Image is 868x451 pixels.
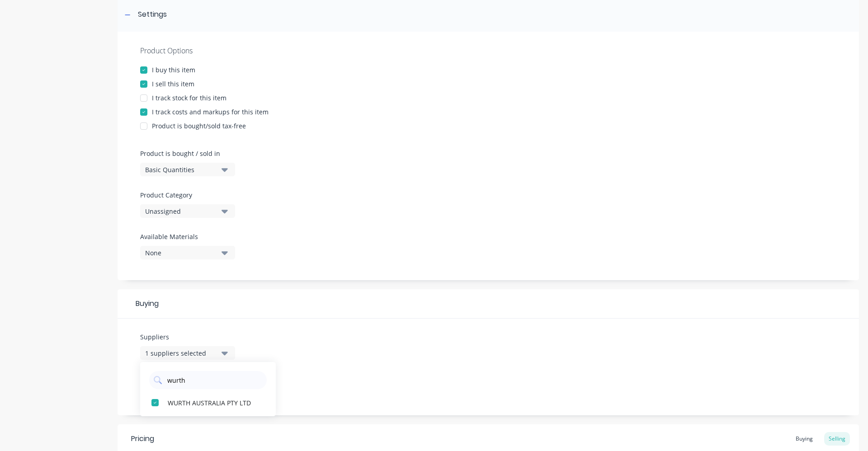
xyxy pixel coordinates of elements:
[140,332,235,342] label: Suppliers
[145,348,217,358] div: 1 suppliers selected
[140,163,235,176] button: Basic Quantities
[140,190,231,200] label: Product Category
[152,121,246,131] div: Product is bought/sold tax-free
[140,204,235,218] button: Unassigned
[152,107,269,117] div: I track costs and markups for this item
[145,165,217,174] div: Basic Quantities
[824,432,850,446] div: Selling
[145,207,217,216] div: Unassigned
[140,149,231,158] label: Product is bought / sold in
[152,79,194,89] div: I sell this item
[145,248,217,258] div: None
[152,65,195,75] div: I buy this item
[140,45,836,56] div: Product Options
[152,93,226,103] div: I track stock for this item
[131,433,154,444] div: Pricing
[140,346,235,360] button: 1 suppliers selected
[118,289,859,319] div: Buying
[138,9,167,20] div: Settings
[168,398,258,407] div: WURTH AUSTRALIA PTY LTD
[140,246,235,259] button: None
[791,432,817,446] div: Buying
[140,232,235,241] label: Available Materials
